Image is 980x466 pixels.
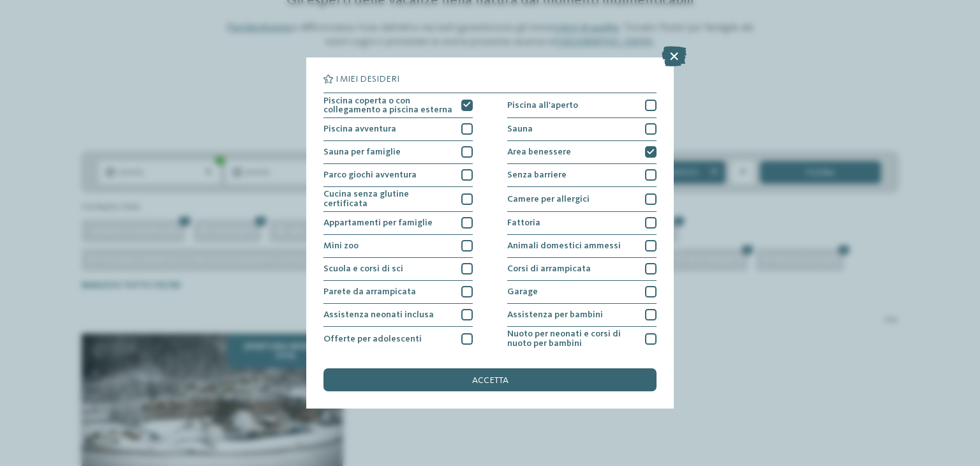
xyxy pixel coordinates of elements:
span: Fattoria [507,218,540,227]
span: Senza barriere [507,170,567,179]
span: Offerte per adolescenti [323,334,422,343]
span: Appartamenti per famiglie [323,218,433,227]
span: I miei desideri [336,75,399,84]
span: Assistenza neonati inclusa [323,310,434,319]
span: Cucina senza glutine certificata [323,190,453,208]
span: Garage [507,287,538,296]
span: Scuola e corsi di sci [323,264,403,273]
span: Corsi di arrampicata [507,264,591,273]
span: Camere per allergici [507,195,590,204]
span: Piscina all'aperto [507,101,578,110]
span: Animali domestici ammessi [507,241,621,250]
span: Mini zoo [323,241,359,250]
span: Area benessere [507,147,571,156]
span: Sauna per famiglie [323,147,401,156]
span: Nuoto per neonati e corsi di nuoto per bambini [507,329,637,348]
span: accetta [472,376,509,385]
span: Piscina coperta o con collegamento a piscina esterna [323,96,453,115]
span: Parete da arrampicata [323,287,416,296]
span: Parco giochi avventura [323,170,417,179]
span: Assistenza per bambini [507,310,603,319]
span: Piscina avventura [323,124,396,133]
span: Sauna [507,124,533,133]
